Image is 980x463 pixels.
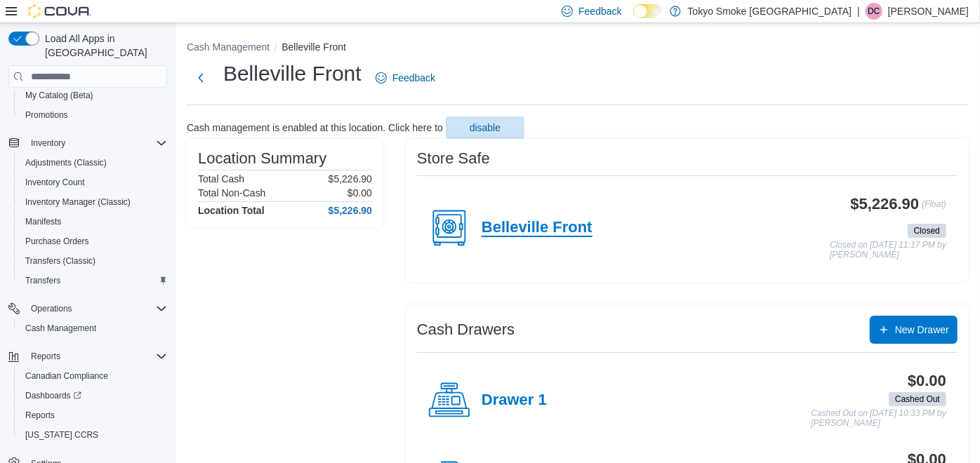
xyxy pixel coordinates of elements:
[20,107,167,123] span: Promotions
[20,213,67,230] a: Manifests
[20,154,112,171] a: Adjustments (Classic)
[20,272,167,289] span: Transfers
[392,71,435,85] span: Feedback
[20,233,95,250] a: Purchase Orders
[20,387,167,404] span: Dashboards
[20,253,101,269] a: Transfers (Classic)
[187,40,969,57] nav: An example of EuiBreadcrumbs
[14,173,173,192] button: Inventory Count
[14,86,173,105] button: My Catalog (Beta)
[223,60,362,88] h1: Belleville Front
[811,409,946,428] p: Cashed Out on [DATE] 10:33 PM by [PERSON_NAME]
[14,271,173,290] button: Transfers
[908,373,946,389] h3: $0.00
[14,212,173,231] button: Manifests
[888,3,969,20] p: [PERSON_NAME]
[329,205,372,216] h4: $5,226.90
[282,41,346,53] button: Belleville Front
[20,107,74,123] a: Promotions
[25,348,167,365] span: Reports
[3,133,173,153] button: Inventory
[14,251,173,271] button: Transfers (Classic)
[39,32,167,60] span: Load All Apps in [GEOGRAPHIC_DATA]
[28,4,91,18] img: Cova
[198,205,265,216] h4: Location Total
[14,425,173,445] button: [US_STATE] CCRS
[20,272,66,289] a: Transfers
[20,320,102,337] a: Cash Management
[25,216,61,227] span: Manifests
[14,231,173,251] button: Purchase Orders
[3,347,173,366] button: Reports
[25,236,89,247] span: Purchase Orders
[198,187,266,199] h6: Total Non-Cash
[20,253,167,269] span: Transfers (Classic)
[870,316,958,344] button: New Drawer
[25,177,85,188] span: Inventory Count
[25,390,81,401] span: Dashboards
[20,320,167,337] span: Cash Management
[25,157,107,168] span: Adjustments (Classic)
[20,174,91,191] a: Inventory Count
[25,300,167,317] span: Operations
[633,18,634,19] span: Dark Mode
[31,137,65,149] span: Inventory
[187,64,215,92] button: Next
[470,121,501,135] span: disable
[329,173,372,184] p: $5,226.90
[25,135,71,152] button: Inventory
[14,318,173,338] button: Cash Management
[830,241,946,260] p: Closed on [DATE] 11:17 PM by [PERSON_NAME]
[25,255,95,267] span: Transfers (Classic)
[922,196,946,221] p: (Float)
[20,407,167,424] span: Reports
[895,393,940,405] span: Cashed Out
[417,321,515,338] h3: Cash Drawers
[446,116,524,139] button: disable
[20,213,167,230] span: Manifests
[25,196,131,208] span: Inventory Manager (Classic)
[851,196,920,213] h3: $5,226.90
[3,299,173,318] button: Operations
[417,150,490,167] h3: Store Safe
[370,64,441,92] a: Feedback
[20,233,167,250] span: Purchase Orders
[482,219,592,237] h4: Belleville Front
[347,187,372,199] p: $0.00
[25,135,167,152] span: Inventory
[866,3,882,20] div: Dylan Creelman
[31,303,72,314] span: Operations
[20,427,104,443] a: [US_STATE] CCRS
[198,173,244,184] h6: Total Cash
[20,368,114,384] a: Canadian Compliance
[31,351,60,362] span: Reports
[20,194,167,210] span: Inventory Manager (Classic)
[20,87,167,104] span: My Catalog (Beta)
[20,427,167,443] span: Washington CCRS
[25,323,96,334] span: Cash Management
[889,392,946,406] span: Cashed Out
[868,3,880,20] span: DC
[25,429,98,441] span: [US_STATE] CCRS
[14,105,173,125] button: Promotions
[187,122,443,133] p: Cash management is enabled at this location. Click here to
[20,87,99,104] a: My Catalog (Beta)
[20,154,167,171] span: Adjustments (Classic)
[25,410,55,421] span: Reports
[578,4,621,18] span: Feedback
[20,407,60,424] a: Reports
[908,224,946,238] span: Closed
[20,387,87,404] a: Dashboards
[187,41,270,53] button: Cash Management
[857,3,860,20] p: |
[20,194,136,210] a: Inventory Manager (Classic)
[25,370,108,382] span: Canadian Compliance
[198,150,326,167] h3: Location Summary
[14,366,173,386] button: Canadian Compliance
[20,368,167,384] span: Canadian Compliance
[14,405,173,425] button: Reports
[25,348,66,365] button: Reports
[25,90,93,101] span: My Catalog (Beta)
[14,153,173,173] button: Adjustments (Classic)
[633,4,663,19] input: Dark Mode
